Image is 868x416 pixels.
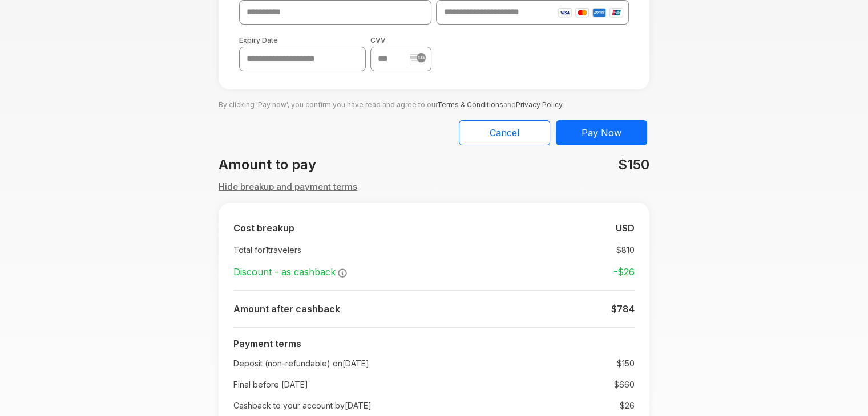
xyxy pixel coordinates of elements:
[516,100,564,109] a: Privacy Policy.
[239,36,366,44] label: Expiry Date
[459,120,550,145] button: Cancel
[555,242,635,258] td: $ 810
[233,353,422,374] td: Deposit (non-refundable) on [DATE]
[437,100,503,109] a: Terms & Conditions
[422,260,427,283] td: :
[233,266,337,278] span: Discount - as cashback
[556,120,647,145] button: Pay Now
[613,266,635,278] strong: -$ 26
[233,338,301,349] b: Payment terms
[233,239,422,260] td: Total for 1 travelers
[410,53,426,64] img: stripe
[422,395,427,416] td: :
[422,374,427,395] td: :
[233,222,294,234] b: Cost breakup
[422,239,427,260] td: :
[370,36,431,44] label: CVV
[219,89,649,111] p: By clicking 'Pay now', you confirm you have read and agree to our and
[233,395,422,416] td: Cashback to your account by [DATE]
[558,8,623,18] img: card-icons
[233,374,422,395] td: Final before [DATE]
[212,154,434,175] div: Amount to pay
[434,154,656,175] div: $150
[422,297,427,320] td: :
[422,217,427,239] td: :
[555,397,635,414] td: $ 26
[616,222,635,234] b: USD
[233,303,340,315] b: Amount after cashback
[422,353,427,374] td: :
[219,181,357,194] button: Hide breakup and payment terms
[611,303,635,315] b: $ 784
[555,376,635,393] td: $660
[555,355,635,372] td: $ 150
